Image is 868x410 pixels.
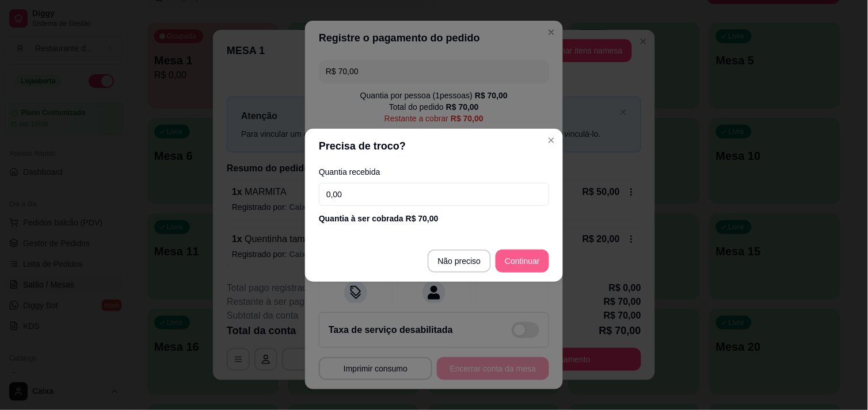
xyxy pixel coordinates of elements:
div: Quantia à ser cobrada R$ 70,00 [319,213,549,224]
header: Precisa de troco? [305,129,563,163]
button: Não preciso [428,250,492,273]
button: Close [542,131,561,150]
label: Quantia recebida [319,168,549,176]
button: Continuar [496,250,549,273]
